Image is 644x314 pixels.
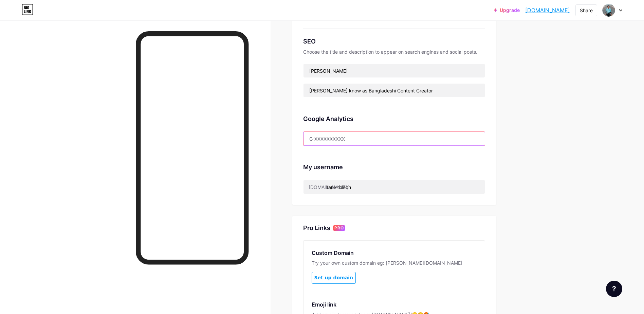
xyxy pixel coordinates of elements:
[312,300,477,309] div: Emoji link
[309,184,349,191] div: [DOMAIN_NAME]/
[303,162,485,172] div: My username
[303,49,485,55] div: Choose the title and description to appear on search engines and social posts.
[303,114,485,123] div: Google Analytics
[303,37,485,46] div: SEO
[303,64,485,77] input: Title
[312,272,356,284] button: Set up domain
[312,249,477,257] div: Custom Domain
[303,180,485,194] input: username
[494,7,520,13] a: Upgrade
[314,275,353,281] span: Set up domain
[580,7,593,14] div: Share
[525,6,570,14] a: [DOMAIN_NAME]
[303,84,485,97] input: Description (max 160 chars)
[312,260,477,266] div: Try your own custom domain eg: [PERSON_NAME][DOMAIN_NAME]
[303,224,330,232] div: Pro Links
[602,4,615,17] img: Tanvir Hossain
[303,132,485,145] input: G-XXXXXXXXXX
[334,225,344,231] span: PRO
